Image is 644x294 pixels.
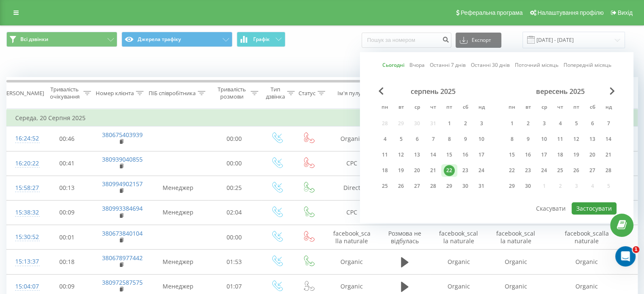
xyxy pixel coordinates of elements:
div: 1 [444,118,455,129]
div: 22 [444,165,455,176]
td: 00:25 [208,176,261,200]
div: серпень 2025 [377,87,489,96]
div: чт 7 серп 2025 р. [425,133,441,146]
div: 9 [460,134,471,145]
td: 00:41 [41,151,94,176]
div: 12 [571,134,582,145]
div: 27 [412,181,423,192]
div: 15:38:32 [15,204,32,221]
span: Previous Month [379,87,384,95]
div: 14 [428,149,439,160]
div: Номер клієнта [96,90,134,97]
a: Останні 7 днів [430,61,466,69]
abbr: вівторок [522,102,534,114]
abbr: четвер [554,102,567,114]
div: сб 16 серп 2025 р. [457,148,473,161]
td: facebook_scalla naturale [324,225,379,250]
td: 00:09 [41,200,94,225]
div: 21 [428,165,439,176]
a: Попередній місяць [564,61,611,69]
abbr: неділя [602,102,615,114]
div: 29 [506,181,517,192]
div: пн 11 серп 2025 р. [377,148,393,161]
abbr: неділя [475,102,488,114]
div: вт 16 вер 2025 р. [520,148,536,161]
div: сб 30 серп 2025 р. [457,180,473,192]
div: пт 26 вер 2025 р. [568,164,584,177]
div: вт 12 серп 2025 р. [393,148,409,161]
div: нд 7 вер 2025 р. [600,117,616,130]
div: 18 [379,165,390,176]
div: пн 15 вер 2025 р. [504,148,520,161]
td: Organic [324,250,379,274]
div: 8 [444,134,455,145]
td: facebook_scalla naturale [544,225,629,250]
div: 1 [506,118,517,129]
div: 13 [587,134,598,145]
div: 5 [571,118,582,129]
a: Сьогодні [382,61,404,69]
a: Поточний місяць [515,61,558,69]
td: 01:53 [208,250,261,274]
div: нд 28 вер 2025 р. [600,164,616,177]
div: Статус [299,90,315,97]
div: ср 27 серп 2025 р. [409,180,425,192]
abbr: понеділок [379,102,391,114]
div: 30 [522,181,533,192]
span: Налаштування профілю [537,9,603,16]
td: Direct [324,176,379,200]
div: 19 [395,165,406,176]
a: 380993384694 [102,204,143,212]
a: Останні 30 днів [471,61,510,69]
div: 26 [571,165,582,176]
div: пн 22 вер 2025 р. [504,164,520,177]
div: ср 13 серп 2025 р. [409,148,425,161]
div: 4 [555,118,566,129]
div: 20 [587,149,598,160]
div: 15 [444,149,455,160]
div: вересень 2025 [504,87,616,96]
div: 28 [603,165,614,176]
div: вт 9 вер 2025 р. [520,133,536,146]
span: Next Month [610,87,615,95]
div: 14 [603,134,614,145]
td: 00:00 [208,126,261,151]
a: 380939040855 [102,155,143,163]
iframe: Intercom live chat [615,246,636,267]
div: 5 [395,134,406,145]
div: 7 [603,118,614,129]
div: чт 28 серп 2025 р. [425,180,441,192]
div: нд 14 вер 2025 р. [600,133,616,146]
div: чт 14 серп 2025 р. [425,148,441,161]
div: 29 [444,181,455,192]
div: 3 [476,118,487,129]
a: 380994902157 [102,180,143,188]
div: пн 29 вер 2025 р. [504,180,520,192]
div: 10 [539,134,550,145]
div: Тривалість очікування [48,86,81,100]
button: Скасувати [531,202,570,214]
div: 26 [395,181,406,192]
button: Всі дзвінки [6,32,117,47]
div: сб 20 вер 2025 р. [584,148,600,161]
div: пн 1 вер 2025 р. [504,117,520,130]
td: Менеджер [149,200,208,225]
a: 380678977442 [102,254,143,262]
div: 20 [412,165,423,176]
div: 19 [571,149,582,160]
abbr: середа [411,102,423,114]
div: нд 21 вер 2025 р. [600,148,616,161]
div: сб 6 вер 2025 р. [584,117,600,130]
div: 24 [476,165,487,176]
span: Вихід [618,9,633,16]
div: Ім'я пулу [337,90,361,97]
div: 8 [506,134,517,145]
div: сб 13 вер 2025 р. [584,133,600,146]
a: 380673840104 [102,229,143,237]
div: вт 19 серп 2025 р. [393,164,409,177]
td: Organic [487,250,544,274]
div: 15 [506,149,517,160]
div: вт 30 вер 2025 р. [520,180,536,192]
div: чт 18 вер 2025 р. [552,148,568,161]
td: Organic [430,250,487,274]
